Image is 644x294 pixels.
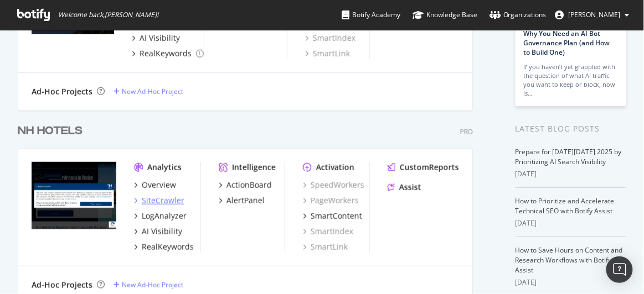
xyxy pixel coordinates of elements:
[134,195,184,206] a: SiteCrawler
[303,180,364,191] a: SpeedWorkers
[134,180,176,191] a: Overview
[132,48,204,59] a: RealKeywords
[303,211,362,222] a: SmartContent
[142,211,187,222] div: LogAnalyzer
[516,218,626,228] div: [DATE]
[226,180,272,191] div: ActionBoard
[140,33,180,44] div: AI Visibility
[516,277,626,287] div: [DATE]
[32,162,116,229] img: www.nh-hotels.com
[516,123,626,135] div: Latest Blog Posts
[142,195,184,206] div: SiteCrawler
[460,127,473,136] div: Pro
[305,33,356,44] a: SmartIndex
[524,62,618,98] div: If you haven’t yet grappled with the question of what AI traffic you want to keep or block, now is…
[114,87,183,96] a: New Ad-Hoc Project
[569,10,621,19] span: Ruth Franco
[219,180,272,191] a: ActionBoard
[399,182,421,193] div: Assist
[58,11,158,19] span: Welcome back, [PERSON_NAME] !
[219,195,265,206] a: AlertPanel
[303,242,348,253] a: SmartLink
[18,123,87,139] a: NH HOTELS
[122,87,183,96] div: New Ad-Hoc Project
[388,182,421,193] a: Assist
[524,29,610,57] a: Why You Need an AI Bot Governance Plan (and How to Build One)
[114,280,183,290] a: New Ad-Hoc Project
[388,162,459,173] a: CustomReports
[140,48,192,59] div: RealKeywords
[142,242,194,253] div: RealKeywords
[232,162,276,173] div: Intelligence
[316,162,354,173] div: Activation
[303,195,359,206] a: PageWorkers
[516,147,622,166] a: Prepare for [DATE][DATE] 2025 by Prioritizing AI Search Visibility
[142,180,176,191] div: Overview
[305,48,350,59] a: SmartLink
[18,123,83,139] div: NH HOTELS
[132,33,180,44] a: AI Visibility
[32,280,92,291] div: Ad-Hoc Projects
[547,6,638,24] button: [PERSON_NAME]
[134,242,194,253] a: RealKeywords
[147,162,182,173] div: Analytics
[311,211,362,222] div: SmartContent
[226,195,265,206] div: AlertPanel
[413,9,477,20] div: Knowledge Base
[303,226,353,237] a: SmartIndex
[342,9,400,20] div: Botify Academy
[134,226,182,237] a: AI Visibility
[490,9,547,20] div: Organizations
[400,162,459,173] div: CustomReports
[32,86,92,97] div: Ad-Hoc Projects
[516,196,615,216] a: How to Prioritize and Accelerate Technical SEO with Botify Assist
[516,169,626,179] div: [DATE]
[134,211,187,222] a: LogAnalyzer
[122,280,183,290] div: New Ad-Hoc Project
[516,245,623,275] a: How to Save Hours on Content and Research Workflows with Botify Assist
[606,256,633,283] div: Open Intercom Messenger
[142,226,182,237] div: AI Visibility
